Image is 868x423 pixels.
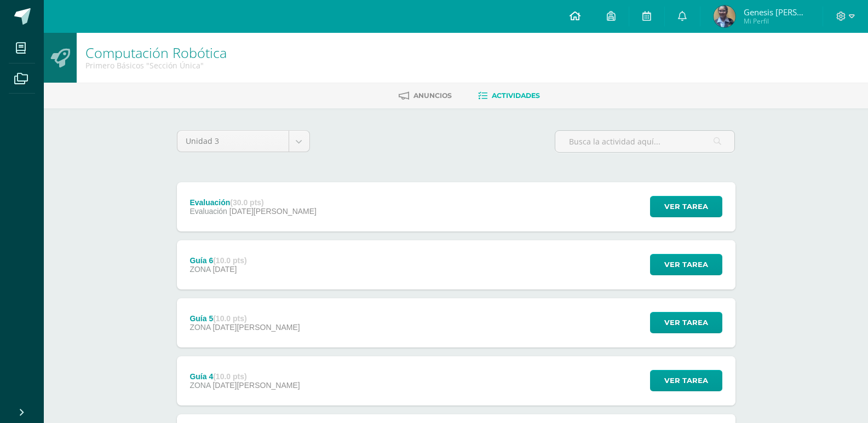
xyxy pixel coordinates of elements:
[213,372,246,381] strong: (10.0 pts)
[212,323,300,332] span: [DATE][PERSON_NAME]
[413,91,452,100] span: Anuncios
[189,314,300,323] div: Guía 5
[744,7,809,18] span: Genesis [PERSON_NAME]
[189,198,317,207] div: Evaluación
[213,314,246,323] strong: (10.0 pts)
[85,43,227,62] a: Computación Robótica
[177,131,309,152] a: Unidad 3
[85,60,227,71] div: Primero Básicos 'Sección Única'
[744,16,809,26] span: Mi Perfil
[189,256,246,265] div: Guía 6
[229,207,317,216] span: [DATE][PERSON_NAME]
[478,87,540,105] a: Actividades
[399,87,452,105] a: Anuncios
[213,256,246,265] strong: (10.0 pts)
[85,45,227,60] h1: Computación Robótica
[212,381,300,390] span: [DATE][PERSON_NAME]
[212,265,237,274] span: [DATE]
[650,370,722,391] button: Ver tarea
[664,254,708,275] span: Ver tarea
[230,198,263,207] strong: (30.0 pts)
[189,265,210,274] span: ZONA
[664,312,708,333] span: Ver tarea
[650,196,722,217] button: Ver tarea
[714,5,735,27] img: 671f33dad8b6447ef94b107f856c3377.png
[189,381,210,390] span: ZONA
[189,207,227,216] span: Evaluación
[664,370,708,391] span: Ver tarea
[650,254,722,275] button: Ver tarea
[555,131,734,152] input: Busca la actividad aquí...
[186,131,280,152] span: Unidad 3
[664,196,708,217] span: Ver tarea
[189,323,210,332] span: ZONA
[650,312,722,333] button: Ver tarea
[492,91,540,100] span: Actividades
[189,372,300,381] div: Guía 4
